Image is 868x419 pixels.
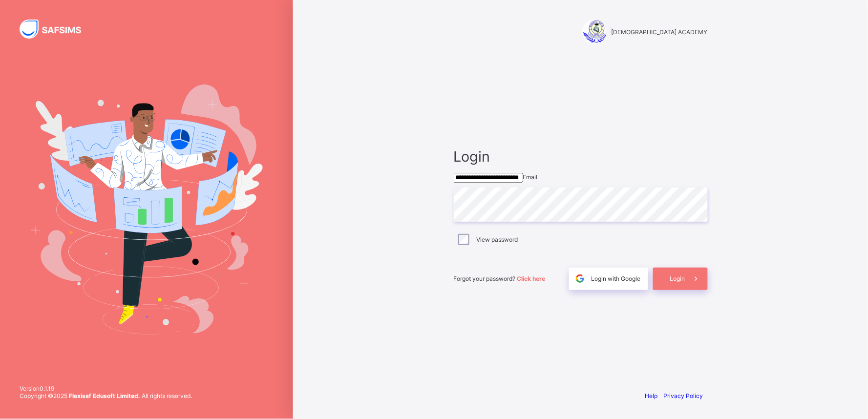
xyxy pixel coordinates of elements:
span: Version 0.1.19 [20,385,192,392]
span: Forgot your password? [454,275,546,282]
span: Login [454,148,708,165]
span: [DEMOGRAPHIC_DATA] ACADEMY [612,28,708,36]
a: Privacy Policy [664,392,703,399]
strong: Flexisaf Edusoft Limited. [69,392,140,399]
img: SAFSIMS Logo [20,20,93,39]
a: Help [645,392,658,399]
img: Hero Image [30,84,263,335]
img: google.396cfc9801f0270233282035f929180a.svg [574,273,586,284]
span: Copyright © 2025 All rights reserved. [20,392,192,399]
label: View password [476,236,518,243]
span: Email [523,173,538,181]
span: Login with Google [592,275,641,282]
a: Click here [517,275,546,282]
span: Login [670,275,685,282]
